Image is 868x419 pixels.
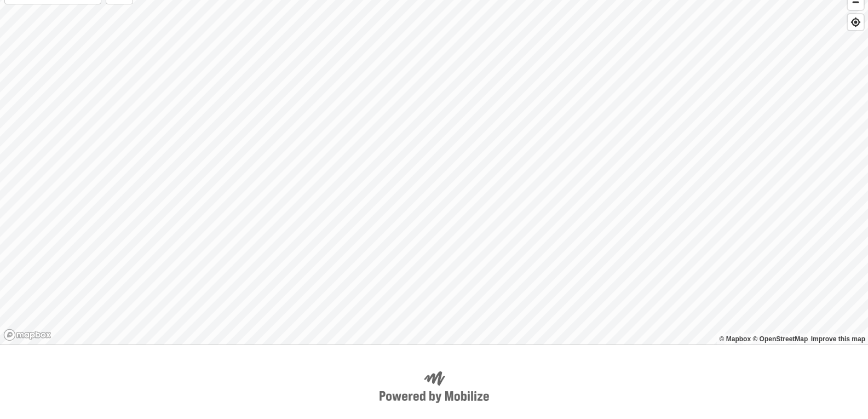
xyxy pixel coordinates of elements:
a: Mapbox logo [3,329,51,341]
a: Mapbox [720,335,751,343]
button: Find My Location [848,14,864,30]
a: OpenStreetMap [752,335,808,343]
a: Map feedback [811,335,865,343]
img: Powered by Mobilize [380,371,489,403]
